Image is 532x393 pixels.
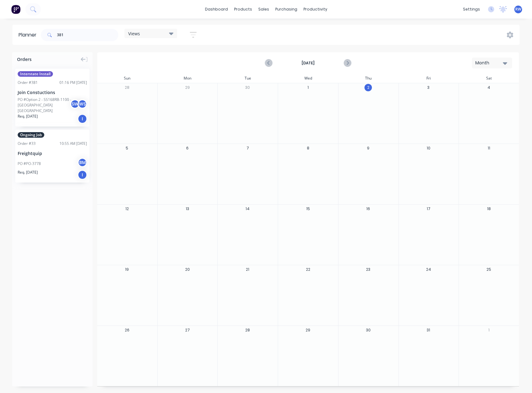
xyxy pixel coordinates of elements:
[304,266,312,273] button: 22
[300,5,330,14] div: productivity
[425,205,432,213] button: 17
[364,326,372,334] button: 30
[364,266,372,273] button: 23
[425,266,432,273] button: 24
[78,99,87,109] div: WS
[485,326,493,334] button: 1
[485,205,493,213] button: 18
[304,205,312,213] button: 15
[244,205,251,213] button: 14
[364,84,372,91] button: 2
[78,114,87,123] div: I
[485,84,493,91] button: 4
[57,29,118,41] input: Search for orders...
[364,205,372,213] button: 16
[123,84,131,91] button: 28
[18,141,36,146] div: Order # 33
[123,266,131,273] button: 19
[472,58,512,68] button: Month
[128,30,140,37] span: Views
[17,56,32,63] span: Orders
[184,84,191,91] button: 29
[59,80,87,85] div: 01:16 PM [DATE]
[304,84,312,91] button: 1
[460,5,483,14] div: settings
[18,71,53,77] span: Interstate Install
[78,158,87,167] div: BM
[515,6,521,12] span: RW
[255,5,272,14] div: sales
[19,31,40,39] div: Planner
[18,80,38,85] div: Order # 381
[459,74,519,83] div: Sat
[277,60,339,66] strong: [DATE]
[399,74,459,83] div: Fri
[18,150,87,157] div: Freightquip
[184,266,191,273] button: 20
[11,5,20,14] img: Factory
[425,84,432,91] button: 3
[278,74,338,83] div: Wed
[244,266,251,273] button: 21
[304,326,312,334] button: 29
[184,326,191,334] button: 27
[304,145,312,152] button: 8
[18,161,41,166] div: PO #PO-3778
[123,326,131,334] button: 26
[18,170,38,175] span: Req. [DATE]
[231,5,255,14] div: products
[265,59,273,67] button: Previous page
[70,99,80,109] div: SW
[338,74,399,83] div: Thu
[475,60,504,66] div: Month
[272,5,300,14] div: purchasing
[18,132,44,138] span: Ongoing Job
[18,97,72,114] div: PO #Option 2 - SS168RB-1100 - [GEOGRAPHIC_DATA] [GEOGRAPHIC_DATA]
[184,205,191,213] button: 13
[157,74,218,83] div: Mon
[425,145,432,152] button: 10
[123,205,131,213] button: 12
[244,145,251,152] button: 7
[485,145,493,152] button: 11
[425,326,432,334] button: 31
[344,59,351,67] button: Next page
[97,74,157,83] div: Sun
[244,326,251,334] button: 28
[78,170,87,179] div: I
[364,145,372,152] button: 9
[59,141,87,146] div: 10:55 AM [DATE]
[123,145,131,152] button: 5
[217,74,278,83] div: Tue
[184,145,191,152] button: 6
[18,114,38,119] span: Req. [DATE]
[244,84,251,91] button: 30
[202,5,231,14] a: dashboard
[485,266,493,273] button: 25
[18,89,87,96] div: Join Constuctions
